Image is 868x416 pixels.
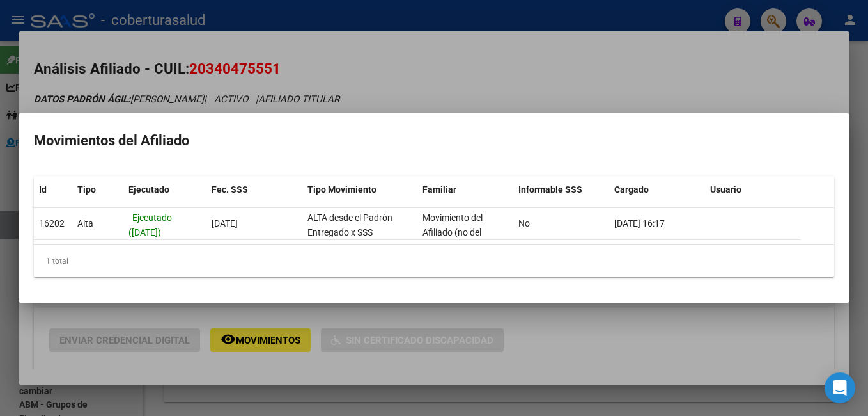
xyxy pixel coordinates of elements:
[518,218,530,228] span: No
[128,184,169,195] span: Ejecutado
[614,184,649,195] span: Cargado
[422,212,483,252] span: Movimiento del Afiliado (no del grupo)
[614,218,665,228] span: [DATE] 16:17
[206,176,302,204] datatable-header-cell: Fec. SSS
[77,184,96,195] span: Tipo
[705,176,801,204] datatable-header-cell: Usuario
[39,184,47,195] span: Id
[123,176,206,204] datatable-header-cell: Ejecutado
[302,176,417,204] datatable-header-cell: Tipo Movimiento
[710,184,741,195] span: Usuario
[825,372,855,403] div: Open Intercom Messenger
[307,184,376,195] span: Tipo Movimiento
[34,129,834,153] h2: Movimientos del Afiliado
[417,176,513,204] datatable-header-cell: Familiar
[212,218,238,228] span: [DATE]
[513,176,609,204] datatable-header-cell: Informable SSS
[128,212,172,237] span: Ejecutado ([DATE])
[34,245,834,277] div: 1 total
[307,212,392,237] span: ALTA desde el Padrón Entregado x SSS
[609,176,705,204] datatable-header-cell: Cargado
[77,218,93,228] span: Alta
[422,184,456,195] span: Familiar
[39,218,65,228] span: 16202
[212,184,248,195] span: Fec. SSS
[72,176,123,204] datatable-header-cell: Tipo
[34,176,72,204] datatable-header-cell: Id
[518,184,582,195] span: Informable SSS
